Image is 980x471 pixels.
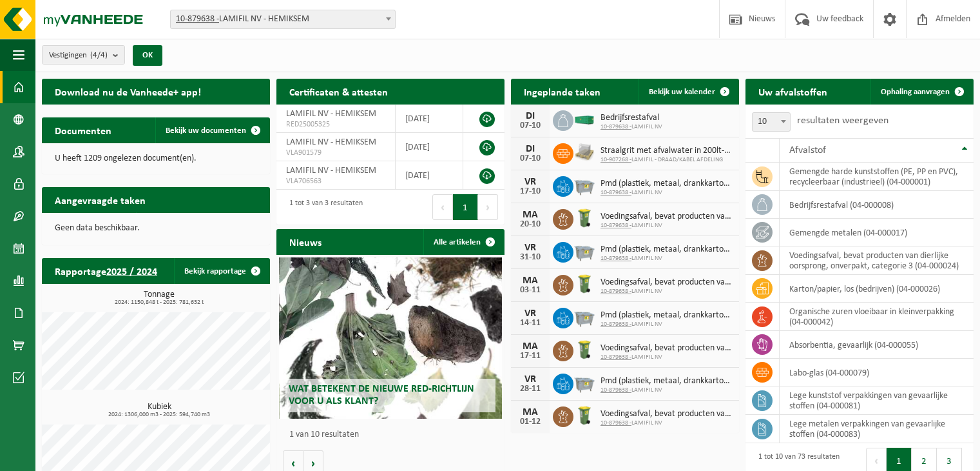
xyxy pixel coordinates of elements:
h2: Ingeplande taken [511,79,613,104]
div: 07-10 [517,154,543,163]
img: WB-2500-GAL-GY-01 [573,372,595,394]
a: Bekijk uw kalender [639,79,738,105]
button: OK [133,45,162,66]
div: MA [517,341,543,352]
img: WB-0140-HPE-GN-50 [573,207,595,229]
span: Pmd (plastiek, metaal, drankkartons) (bedrijven) [600,310,733,321]
div: 17-10 [517,187,543,196]
span: Bekijk uw documenten [166,126,246,135]
span: LAMIFIL NV - HEMIKSEM [286,109,376,119]
h2: Aangevraagde taken [42,187,159,212]
td: gemengde harde kunststoffen (PE, PP en PVC), recycleerbaar (industrieel) (04-000001) [780,163,974,191]
h2: Certificaten & attesten [276,79,401,104]
span: 10-879638 - LAMIFIL NV - HEMIKSEM [171,10,395,28]
img: WB-2500-GAL-GY-01 [573,174,595,196]
h2: Documenten [42,117,124,143]
td: [DATE] [396,105,463,133]
button: Previous [432,194,453,220]
span: RED25005325 [286,119,385,130]
span: LAMIFIL NV [600,419,733,427]
tcxspan: Call 2025 / 2024 via 3CX [106,267,157,277]
label: resultaten weergeven [797,115,889,126]
span: VLA706563 [286,176,385,186]
h2: Rapportage [42,258,170,283]
div: 17-11 [517,352,543,361]
span: LAMIFIL NV - HEMIKSEM [286,166,376,175]
span: Vestigingen [49,46,108,65]
h2: Download nu de Vanheede+ app! [42,79,214,104]
td: gemengde metalen (04-000017) [780,219,974,246]
p: Geen data beschikbaar. [55,224,257,233]
div: 20-10 [517,220,543,229]
div: VR [517,243,543,253]
div: VR [517,177,543,187]
div: 28-11 [517,385,543,394]
span: LAMIFIL NV [600,288,733,296]
div: 07-10 [517,121,543,130]
span: VLA901579 [286,148,385,158]
h3: Tonnage [48,290,270,306]
tcxspan: Call 10-879638 - via 3CX [600,189,631,196]
span: LAMIFIL NV [600,354,733,361]
span: Straalgrit met afvalwater in 200lt-vat [600,146,733,156]
span: Voedingsafval, bevat producten van dierlijke oorsprong, onverpakt, categorie 3 [600,212,733,222]
tcxspan: Call 10-907268 - via 3CX [600,156,631,163]
span: Voedingsafval, bevat producten van dierlijke oorsprong, onverpakt, categorie 3 [600,277,733,288]
tcxspan: Call 10-879638 - via 3CX [600,255,631,262]
p: 1 van 10 resultaten [289,430,498,439]
div: 14-11 [517,319,543,328]
td: absorbentia, gevaarlijk (04-000055) [780,331,974,359]
tcxspan: Call 10-879638 - via 3CX [600,386,631,394]
tcxspan: Call 10-879638 - via 3CX [600,123,631,130]
h2: Nieuws [276,229,334,254]
img: LP-PA-00000-WDN-11 [573,141,595,163]
div: DI [517,111,543,121]
span: Pmd (plastiek, metaal, drankkartons) (bedrijven) [600,179,733,189]
span: 10 [752,112,791,132]
tcxspan: Call 10-879638 - via 3CX [600,354,631,361]
span: LAMIFIL NV [600,189,733,197]
div: MA [517,210,543,220]
span: LAMIFIL - DRAAD/KABEL AFDELING [600,156,733,164]
span: LAMIFIL NV [600,255,733,263]
count: (4/4) [90,51,108,59]
h3: Kubiek [48,403,270,418]
span: Bekijk uw kalender [649,88,715,96]
td: organische zuren vloeibaar in kleinverpakking (04-000042) [780,303,974,331]
img: HK-XC-30-GN-00 [573,114,595,125]
a: Bekijk uw documenten [155,117,269,143]
span: Ophaling aanvragen [881,88,950,96]
span: LAMIFIL NV [600,123,662,131]
a: Ophaling aanvragen [870,79,972,105]
span: 2024: 1150,848 t - 2025: 781,632 t [48,299,270,306]
tcxspan: Call 10-879638 - via 3CX [600,419,631,426]
span: Afvalstof [789,145,826,155]
div: VR [517,308,543,319]
p: U heeft 1209 ongelezen document(en). [55,154,257,163]
td: [DATE] [396,133,463,161]
td: karton/papier, los (bedrijven) (04-000026) [780,275,974,303]
div: 1 tot 3 van 3 resultaten [283,193,363,221]
img: WB-2500-GAL-GY-01 [573,240,595,262]
div: 01-12 [517,417,543,426]
span: Voedingsafval, bevat producten van dierlijke oorsprong, onverpakt, categorie 3 [600,343,733,354]
img: WB-0140-HPE-GN-50 [573,273,595,295]
span: 10-879638 - LAMIFIL NV - HEMIKSEM [170,10,396,29]
tcxspan: Call 10-879638 - via 3CX [600,288,631,295]
a: Alle artikelen [423,229,503,255]
h2: Uw afvalstoffen [745,79,840,104]
span: Pmd (plastiek, metaal, drankkartons) (bedrijven) [600,376,733,386]
button: Next [478,194,498,220]
span: 2024: 1306,000 m3 - 2025: 594,740 m3 [48,412,270,418]
span: LAMIFIL NV - HEMIKSEM [286,137,376,147]
img: WB-0140-HPE-GN-50 [573,339,595,361]
tcxspan: Call 10-879638 - via 3CX [600,222,631,229]
span: 10 [753,113,790,131]
span: Wat betekent de nieuwe RED-richtlijn voor u als klant? [289,384,474,406]
img: WB-2500-GAL-GY-01 [573,306,595,328]
button: Vestigingen(4/4) [42,45,125,65]
td: lege metalen verpakkingen van gevaarlijke stoffen (04-000083) [780,415,974,443]
td: [DATE] [396,161,463,190]
a: Bekijk rapportage [174,258,269,284]
span: Bedrijfsrestafval [600,113,662,123]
